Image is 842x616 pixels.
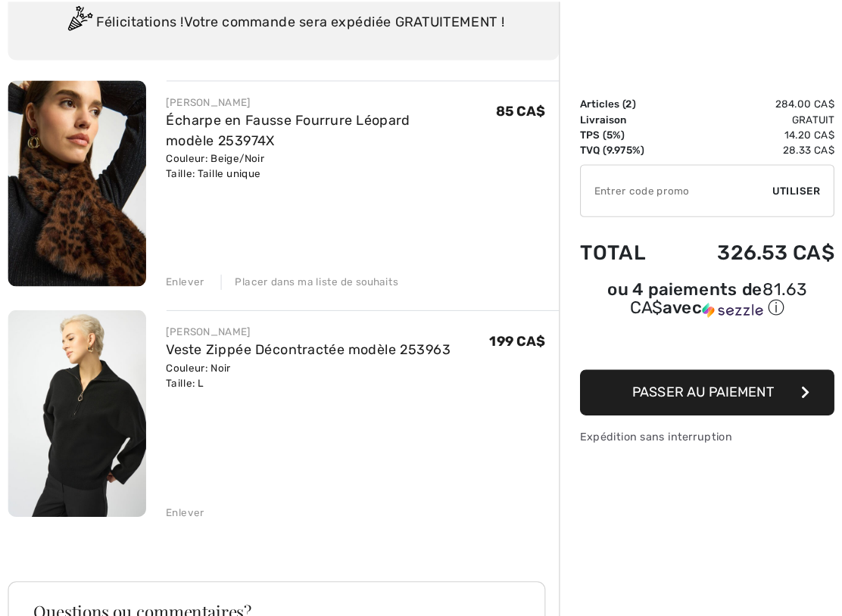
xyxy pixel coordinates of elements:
input: Code promo [521,154,692,199]
img: Écharpe en Fausse Fourrure Léopard modèle 253974X [9,78,133,262]
td: 28.33 CA$ [602,133,747,147]
img: Sezzle [629,276,684,290]
a: Veste Zippée Décontractée modèle 253963 [151,311,405,325]
div: Couleur: Noir Taille: L [151,328,405,355]
div: Expédition sans interruption [520,389,747,403]
td: TVQ (9.975%) [520,133,602,147]
td: Livraison [520,106,602,120]
div: ou 4 paiements de avec [520,257,747,291]
img: call [32,587,48,604]
img: Veste Zippée Décontractée modèle 253963 [9,283,133,467]
div: Placer dans ma liste de souhaits [199,251,358,265]
span: Utiliser [692,170,734,183]
td: 326.53 CA$ [602,206,747,257]
span: 2 [561,94,566,104]
div: Félicitations ! Votre commande sera expédiée GRATUITEMENT ! [27,11,483,42]
div: Enlever [151,457,185,471]
span: 199 CA$ [439,303,489,318]
h3: Questions ou commentaires? [32,545,466,560]
p: Appelez-nous SANS FRAIS à partir du [GEOGRAPHIC_DATA] ou des EU au [61,584,466,611]
span: 81.63 CA$ [565,255,723,290]
td: Total [520,206,602,257]
td: 14.20 CA$ [602,120,747,133]
td: 284.00 CA$ [602,92,747,106]
div: [PERSON_NAME] [151,91,445,104]
td: Articles ( ) [520,92,602,106]
a: Écharpe en Fausse Fourrure Léopard modèle 253974X [151,106,369,138]
a: [PHONE_NUMBER] [86,599,170,610]
img: Congratulation2.svg [58,11,88,42]
div: [PERSON_NAME] [151,296,405,310]
iframe: PayPal-paypal [520,297,747,331]
button: Passer au paiement [520,336,747,377]
div: ou 4 paiements de81.63 CA$avecSezzle Cliquez pour en savoir plus sur Sezzle [520,257,747,297]
td: Gratuit [602,106,747,120]
div: Enlever [151,251,185,265]
td: TPS (5%) [520,120,602,133]
div: Couleur: Beige/Noir Taille: Taille unique [151,141,445,168]
span: Passer au paiement [567,349,694,363]
span: 85 CA$ [444,98,489,113]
